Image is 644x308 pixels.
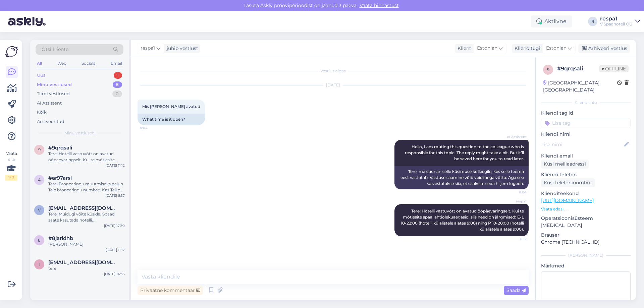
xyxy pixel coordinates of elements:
p: Kliendi telefon [541,171,631,178]
div: Minu vestlused [37,81,72,88]
p: Operatsioonisüsteem [541,215,631,222]
p: Kliendi email [541,152,631,160]
div: Email [109,59,123,68]
span: 11:04 [501,190,527,195]
span: respa1 [141,45,155,52]
div: [GEOGRAPHIC_DATA], [GEOGRAPHIC_DATA] [543,79,617,94]
span: Mis [PERSON_NAME] avatud [142,104,200,109]
span: #8jaridhb [48,235,73,241]
div: [PERSON_NAME] [48,241,125,247]
div: tere [48,265,125,271]
div: Tere! Muidugi võite küsida. Spaad saate kasutada hotelli sisseregistreerimisest kuni väljaregistr... [48,211,125,223]
div: Kliendi info [541,100,631,106]
p: Klienditeekond [541,190,631,197]
p: Brauser [541,232,631,239]
div: All [36,59,43,68]
div: Privaatne kommentaar [138,286,203,295]
span: 8 [38,238,41,243]
p: Chrome [TECHNICAL_ID] [541,239,631,246]
div: [DATE] 11:17 [106,247,125,252]
p: Märkmed [541,262,631,269]
p: [MEDICAL_DATA] [541,222,631,229]
div: juhib vestlust [164,45,198,52]
div: [DATE] 17:30 [104,223,125,228]
div: Tere, ma suunan selle küsimuse kolleegile, kes selle teema eest vastutab. Vastuse saamine võib ve... [394,166,529,189]
div: Vestlus algas [138,68,529,74]
p: Vaata edasi ... [541,206,631,212]
span: Estonian [477,45,497,52]
div: [DATE] 14:35 [104,271,125,276]
span: #ar97arsl [48,175,72,181]
div: Aktiivne [531,15,572,27]
span: Tere! Hotelli vastuvõtt on avatud ööpäevaringselt. Kui te mõtlesite spaa lahtiolekuaegasid, siis ... [401,208,525,232]
span: respa1 [501,199,527,204]
div: R [588,17,597,26]
span: Hello, I am routing this question to the colleague who is responsible for this topic. The reply m... [405,144,525,161]
div: Klient [455,45,471,52]
div: 5 [113,81,122,88]
span: 9 [38,147,41,152]
div: Web [56,59,68,68]
a: [URL][DOMAIN_NAME] [541,197,594,203]
p: Kliendi nimi [541,131,631,138]
span: Estonian [546,45,567,52]
div: Kõik [37,109,47,116]
div: 1 [114,72,122,79]
div: [PERSON_NAME] [541,252,631,258]
div: AI Assistent [37,100,62,107]
span: 11:04 [140,125,165,130]
span: v [38,207,41,212]
p: Kliendi tag'id [541,110,631,117]
span: 11:12 [501,237,527,242]
span: AI Assistent [501,134,527,139]
div: Arhiveeri vestlus [578,44,630,53]
div: Tere! Broneeringu muutmiseks palun Teie broneeringu numbrit. Kas Teil on ka mõni alternatiivne ku... [48,181,125,193]
span: info@vspahotel.ee [48,259,118,265]
div: 0 [112,90,122,97]
div: Küsi telefoninumbrit [541,178,595,187]
div: Uus [37,72,45,79]
div: respa1 [600,16,633,21]
div: Socials [80,59,97,68]
div: Vaata siia [5,150,17,181]
span: i [39,262,40,267]
div: [DATE] [138,82,529,88]
input: Lisa tag [541,118,631,128]
img: Askly Logo [5,45,18,58]
span: #9qrqsali [48,145,72,151]
span: a [38,177,41,182]
span: Otsi kliente [42,46,68,53]
span: Offline [599,65,629,72]
div: Klienditugi [512,45,540,52]
div: Arhiveeritud [37,118,64,125]
div: Tiimi vestlused [37,90,70,97]
div: 1 / 3 [5,175,17,181]
div: # 9qrqsali [557,65,599,73]
div: Küsi meiliaadressi [541,160,589,169]
span: Saada [506,287,526,293]
a: respa1V Spaahotell OÜ [600,16,640,27]
div: What time is it open? [138,114,205,125]
span: Minu vestlused [64,130,95,136]
a: Vaata hinnastust [358,2,401,8]
div: [DATE] 8:37 [106,193,125,198]
div: [DATE] 11:12 [106,163,125,168]
span: 9 [547,67,549,72]
div: V Spaahotell OÜ [600,21,633,27]
div: Tere! Hotelli vastuvõtt on avatud ööpäevaringselt. Kui te mõtlesite spaa lahtiolekuaegasid, siis ... [48,151,125,163]
span: viorikakugal@mail.ru [48,205,118,211]
input: Lisa nimi [541,141,623,148]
